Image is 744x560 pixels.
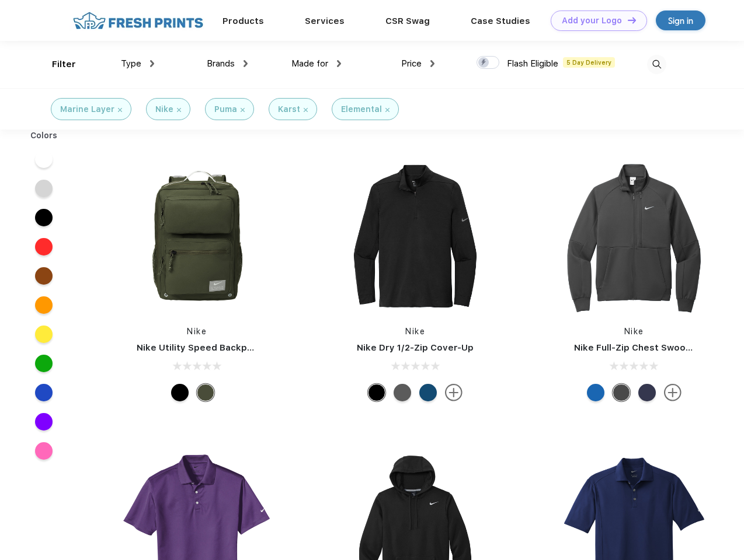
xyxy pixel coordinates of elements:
img: more.svg [664,384,682,401]
div: Karst [278,103,300,116]
img: filter_cancel.svg [241,108,245,112]
div: Anthracite [613,384,630,401]
a: CSR Swag [385,16,430,26]
img: filter_cancel.svg [177,108,181,112]
img: dropdown.png [150,60,154,67]
a: Nike Dry 1/2-Zip Cover-Up [357,342,474,353]
span: Made for [291,58,328,69]
span: Brands [207,58,235,69]
a: Services [305,16,345,26]
img: filter_cancel.svg [304,108,308,112]
div: Elemental [341,103,382,116]
img: filter_cancel.svg [385,108,390,112]
a: Nike Utility Speed Backpack [137,342,263,353]
img: dropdown.png [337,60,341,67]
img: filter_cancel.svg [118,108,122,112]
img: DT [628,17,636,23]
span: Price [401,58,422,69]
div: Add your Logo [562,16,622,26]
div: Black Heather [394,384,411,401]
img: func=resize&h=266 [338,159,493,314]
div: Sign in [668,14,693,27]
a: Sign in [656,10,705,30]
a: Nike [187,327,207,336]
div: Black [171,384,189,401]
img: fo%20logo%202.webp [69,10,207,31]
img: func=resize&h=266 [557,159,712,314]
div: Midnight Navy [638,384,656,401]
div: Black [368,384,385,401]
a: Products [222,16,264,26]
div: Marine Layer [60,103,114,116]
span: 5 Day Delivery [563,57,615,68]
div: Colors [22,129,67,142]
img: more.svg [445,384,463,401]
div: Royal [587,384,604,401]
div: Gym Blue [419,384,437,401]
img: dropdown.png [244,60,248,67]
img: desktop_search.svg [647,55,666,74]
a: Nike Full-Zip Chest Swoosh Jacket [574,342,729,353]
div: Nike [155,103,173,116]
span: Type [121,58,141,69]
img: dropdown.png [430,60,434,67]
div: Cargo Khaki [197,384,214,401]
a: Nike [405,327,425,336]
div: Puma [214,103,237,116]
a: Nike [624,327,644,336]
div: Filter [52,58,76,71]
span: Flash Eligible [507,58,558,69]
img: func=resize&h=266 [119,159,274,314]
